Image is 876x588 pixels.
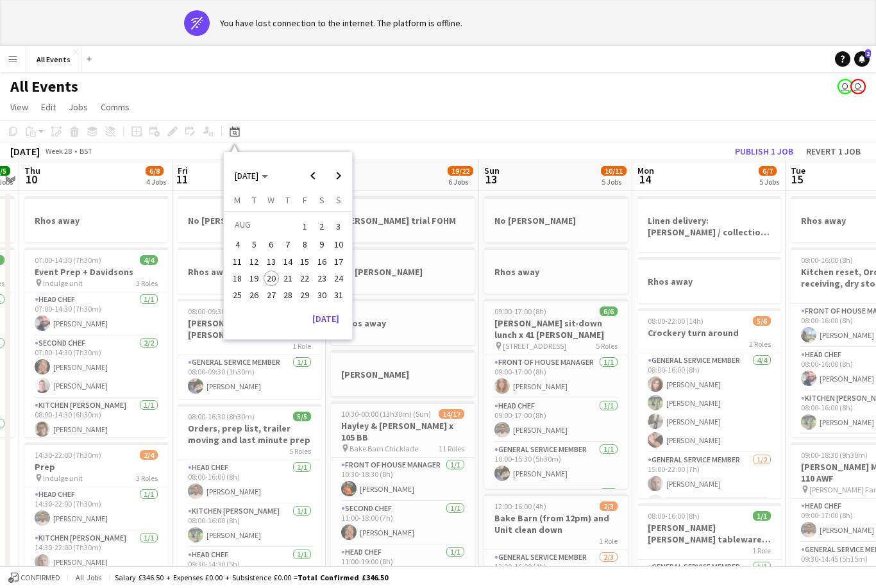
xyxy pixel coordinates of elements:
div: 5 Jobs [759,177,779,187]
span: [STREET_ADDRESS] [503,341,566,351]
h3: Crockery turn around [637,327,781,339]
span: Week 28 [42,146,74,156]
button: 26-08-2025 [246,287,262,303]
button: 24-08-2025 [330,270,347,287]
button: 14-08-2025 [280,253,296,270]
button: Revert 1 job [801,143,866,160]
h3: Prep [24,461,168,473]
a: 2 [854,51,870,67]
app-card-role: General service member4/408:00-16:00 (8h)[PERSON_NAME][PERSON_NAME][PERSON_NAME][PERSON_NAME] [637,353,781,453]
span: 09:00-17:00 (8h) [494,307,546,316]
button: 16-08-2025 [313,253,330,270]
app-job-card: Linen delivery: [PERSON_NAME] / collection - [PERSON_NAME] and [PERSON_NAME] [637,196,781,252]
div: 4 Jobs [146,177,166,187]
div: Rhos away [484,248,628,294]
button: 07-08-2025 [280,236,296,253]
span: 11 [176,172,188,187]
div: 6 Jobs [448,177,473,187]
app-job-card: No [PERSON_NAME] [331,248,475,294]
button: 20-08-2025 [263,270,280,287]
span: 6/7 [759,166,777,176]
button: 31-08-2025 [330,287,347,303]
span: S [336,194,341,206]
span: Indulge unit [43,278,83,288]
span: 28 [280,287,296,303]
div: 08:00-22:00 (14h)5/6Crockery turn around2 RolesGeneral service member4/408:00-16:00 (8h)[PERSON_N... [637,308,781,498]
h3: [PERSON_NAME] [PERSON_NAME] and [PERSON_NAME] tableware delivery [178,317,321,340]
span: 09:00-18:30 (9h30m) [801,450,868,460]
span: Bake Barn Chicklade [350,444,418,453]
app-job-card: Rhos away [331,299,475,345]
button: Choose month and year [230,164,273,187]
span: 5/6 [753,316,771,326]
span: Indulge unit [43,473,83,483]
span: 11 [230,254,245,269]
div: No [PERSON_NAME] [484,196,628,242]
button: 09-08-2025 [313,236,330,253]
span: 25 [230,287,245,303]
span: 23 [314,271,330,286]
button: 04-08-2025 [229,236,246,253]
span: 1 Role [599,536,618,546]
app-card-role: General service member1/110:00-15:30 (5h30m)[PERSON_NAME] [484,442,628,486]
div: You have lost connection to the internet. The platform is offline. [220,17,462,29]
span: 13 [482,172,500,187]
span: 22 [297,271,312,286]
button: 29-08-2025 [296,287,313,303]
h3: [PERSON_NAME] trial FOHM [331,215,475,226]
button: 02-08-2025 [313,216,330,236]
span: 8 [297,237,312,253]
app-card-role: General service member1/108:00-09:30 (1h30m)[PERSON_NAME] [178,355,321,399]
span: 12:00-16:00 (4h) [494,501,546,511]
app-card-role: Second Chef2/207:00-14:30 (7h30m)[PERSON_NAME][PERSON_NAME] [24,336,168,398]
h3: [PERSON_NAME] [331,369,475,380]
app-job-card: 07:00-14:30 (7h30m)4/4Event Prep + Davidsons Indulge unit3 RolesHead Chef1/107:00-14:30 (7h30m)[P... [24,248,168,437]
span: 20 [264,271,279,286]
span: [DATE] [235,170,258,181]
span: 10 [331,237,346,253]
h3: Rhos away [331,317,475,329]
app-job-card: No [PERSON_NAME] [178,196,321,242]
span: Fri [178,165,188,176]
button: 30-08-2025 [313,287,330,303]
span: Thu [24,165,40,176]
span: 10 [22,172,40,187]
app-job-card: Rhos away [178,248,321,294]
app-card-role: General service member2/2 [484,486,628,548]
span: S [319,194,324,206]
span: 6 [264,237,279,253]
app-card-role: Front of House Manager1/110:30-18:30 (8h)[PERSON_NAME] [331,458,475,501]
span: 2 Roles [749,339,771,349]
app-card-role: Head Chef1/109:00-17:00 (8h)[PERSON_NAME] [484,399,628,442]
app-card-role: Front of House Manager1/109:00-17:00 (8h)[PERSON_NAME] [484,355,628,399]
a: View [5,99,33,115]
button: 28-08-2025 [280,287,296,303]
button: 10-08-2025 [330,236,347,253]
app-card-role: Head Chef1/108:00-16:00 (8h)[PERSON_NAME] [178,460,321,504]
span: 9 [314,237,330,253]
span: Tue [791,165,805,176]
span: 08:00-16:00 (8h) [801,255,853,265]
button: 12-08-2025 [246,253,262,270]
button: 15-08-2025 [296,253,313,270]
app-job-card: 08:00-09:30 (1h30m)1/1[PERSON_NAME] [PERSON_NAME] and [PERSON_NAME] tableware delivery1 RoleGener... [178,299,321,399]
span: W [267,194,274,206]
span: 14 [280,254,296,269]
span: 14 [636,172,654,187]
span: 11 Roles [439,444,464,453]
h3: Linen delivery: [PERSON_NAME] / collection - [PERSON_NAME] and [PERSON_NAME] [637,215,781,238]
h3: Rhos away [178,266,321,278]
button: All Events [26,47,81,72]
a: Jobs [63,99,93,115]
div: Rhos away [637,257,781,303]
span: 24 [331,271,346,286]
span: 1 Role [292,341,311,351]
span: 14/17 [439,409,464,419]
div: Rhos away [24,196,168,242]
span: Comms [101,101,130,113]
